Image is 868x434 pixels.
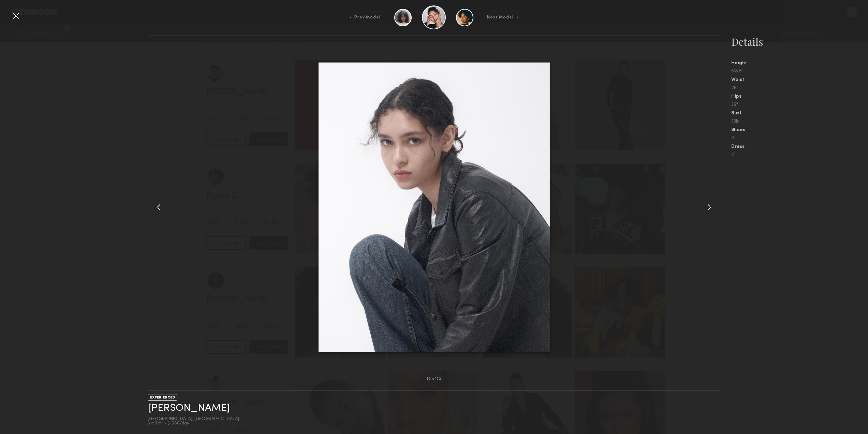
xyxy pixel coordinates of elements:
[427,377,441,381] div: 10 of 22
[731,35,868,48] div: Details
[731,111,868,116] div: Bust
[731,86,868,90] div: 25"
[148,421,239,426] div: $150/hr • $1080/day
[731,102,868,107] div: 36"
[731,61,868,66] div: Height
[731,128,868,132] div: Shoes
[731,78,868,82] div: Waist
[731,94,868,99] div: Hips
[148,394,177,401] div: EXPERIENCED
[731,119,868,124] div: 33b
[731,136,868,141] div: 9
[731,69,868,74] div: 5'8.5"
[731,153,868,157] div: 2
[148,403,230,414] a: [PERSON_NAME]
[349,14,381,20] div: ← Prev Model
[487,14,519,20] div: Next Model →
[731,144,868,149] div: Dress
[148,417,239,421] div: [GEOGRAPHIC_DATA], [GEOGRAPHIC_DATA]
